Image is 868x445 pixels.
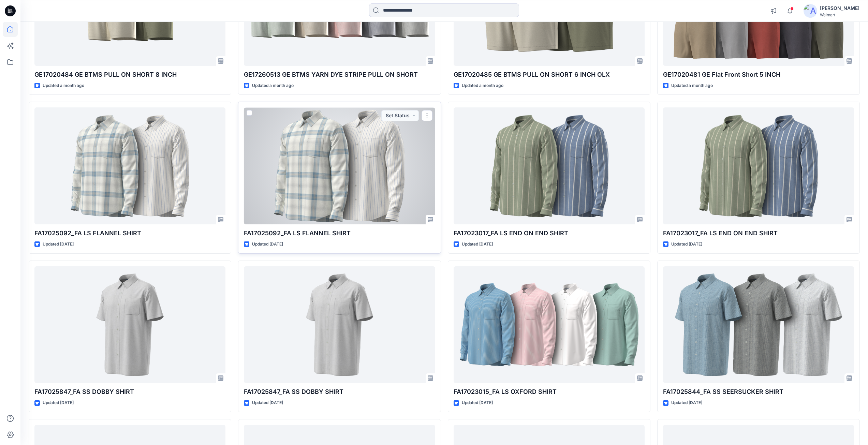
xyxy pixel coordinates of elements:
[454,228,645,238] p: FA17023017_FA LS END ON END SHIRT
[252,241,283,248] p: Updated [DATE]
[43,241,74,248] p: Updated [DATE]
[244,266,435,383] a: FA17025847_FA SS DOBBY SHIRT
[34,387,225,397] p: FA17025847_FA SS DOBBY SHIRT
[454,70,645,79] p: GE17020485 GE BTMS PULL ON SHORT 6 INCH OLX
[663,266,854,383] a: FA17025844_FA SS SEERSUCKER SHIRT
[43,82,84,89] p: Updated a month ago
[43,399,74,406] p: Updated [DATE]
[663,70,854,79] p: GE17020481 GE Flat Front Short 5 INCH
[462,241,493,248] p: Updated [DATE]
[804,4,817,18] img: avatar
[663,387,854,397] p: FA17025844_FA SS SEERSUCKER SHIRT
[671,399,702,406] p: Updated [DATE]
[244,70,435,79] p: GE17260513 GE BTMS YARN DYE STRIPE PULL ON SHORT
[454,387,645,397] p: FA17023015_FA LS OXFORD SHIRT
[34,228,225,238] p: FA17025092_FA LS FLANNEL SHIRT
[252,82,294,89] p: Updated a month ago
[671,82,713,89] p: Updated a month ago
[671,241,702,248] p: Updated [DATE]
[462,82,503,89] p: Updated a month ago
[34,266,225,383] a: FA17025847_FA SS DOBBY SHIRT
[34,70,225,79] p: GE17020484 GE BTMS PULL ON SHORT 8 INCH
[663,107,854,224] a: FA17023017_FA LS END ON END SHIRT
[454,266,645,383] a: FA17023015_FA LS OXFORD SHIRT
[244,387,435,397] p: FA17025847_FA SS DOBBY SHIRT
[462,399,493,406] p: Updated [DATE]
[454,107,645,224] a: FA17023017_FA LS END ON END SHIRT
[244,107,435,224] a: FA17025092_FA LS FLANNEL SHIRT
[820,4,859,12] div: [PERSON_NAME]
[34,107,225,224] a: FA17025092_FA LS FLANNEL SHIRT
[252,399,283,406] p: Updated [DATE]
[244,228,435,238] p: FA17025092_FA LS FLANNEL SHIRT
[663,228,854,238] p: FA17023017_FA LS END ON END SHIRT
[820,12,859,17] div: Walmart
